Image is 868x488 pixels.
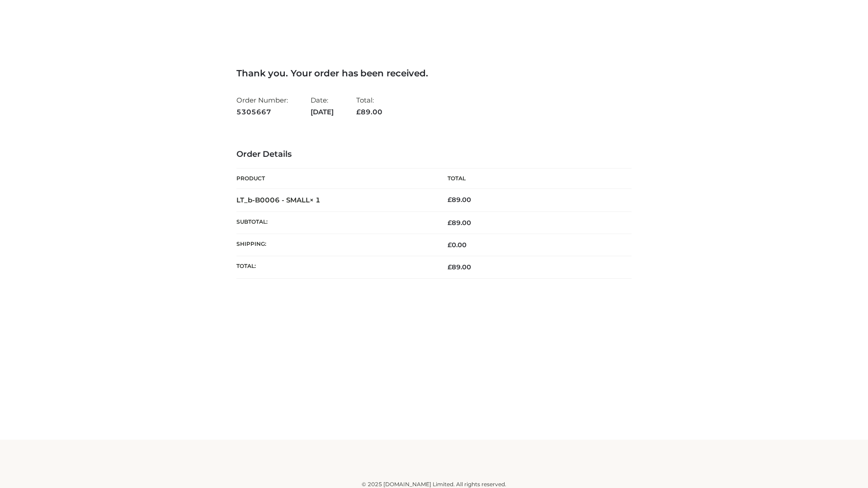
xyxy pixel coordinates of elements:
[434,169,632,189] th: Total
[448,241,467,249] bdi: 0.00
[448,196,452,204] span: £
[236,92,288,120] li: Order Number:
[236,234,434,256] th: Shipping:
[236,106,288,118] strong: 5305667
[356,108,361,116] span: £
[448,241,452,249] span: £
[311,92,334,120] li: Date:
[448,219,471,227] span: 89.00
[311,106,334,118] strong: [DATE]
[236,150,632,160] h3: Order Details
[236,256,434,278] th: Total:
[310,196,321,204] strong: × 1
[448,263,471,271] span: 89.00
[236,211,434,234] th: Subtotal:
[448,196,471,204] bdi: 89.00
[448,263,452,271] span: £
[448,219,452,227] span: £
[356,108,382,116] span: 89.00
[356,92,382,120] li: Total:
[236,68,632,79] h3: Thank you. Your order has been received.
[236,169,434,189] th: Product
[236,196,321,204] strong: LT_b-B0006 - SMALL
